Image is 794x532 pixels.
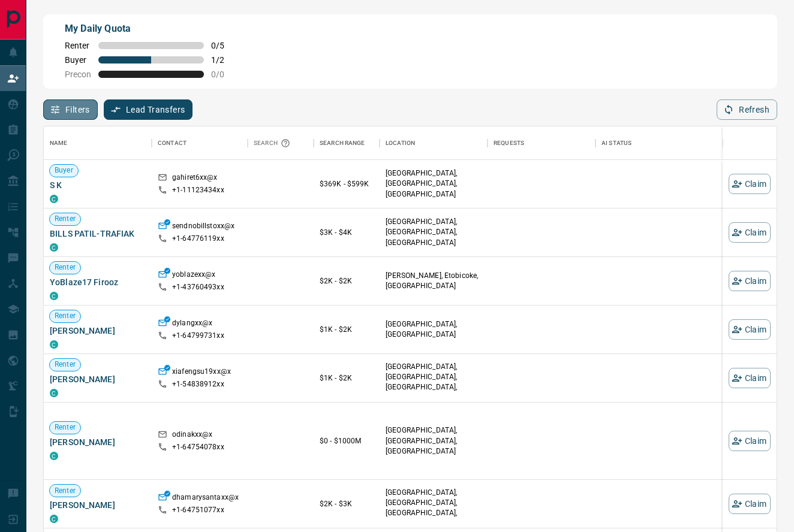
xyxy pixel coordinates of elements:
span: YoBlaze17 Firooz [50,276,146,288]
div: condos.ca [50,452,58,460]
p: +1- 64751077xx [172,505,224,515]
div: condos.ca [50,195,58,203]
span: [PERSON_NAME] [50,373,146,385]
p: West End, Midtown | Central [386,488,482,529]
span: Renter [50,214,80,224]
span: Renter [50,359,80,370]
span: [PERSON_NAME] [50,436,146,448]
div: condos.ca [50,243,58,252]
p: gahiret6xx@x [172,173,218,185]
p: $2K - $3K [320,498,374,509]
p: [GEOGRAPHIC_DATA], [GEOGRAPHIC_DATA], [GEOGRAPHIC_DATA] [386,425,482,456]
div: Name [44,126,152,160]
div: Search Range [314,126,380,160]
span: S K [50,179,146,191]
div: Search [254,126,293,160]
button: Claim [729,494,771,514]
div: Contact [152,126,248,160]
p: +1- 43760493xx [172,282,224,292]
p: [PERSON_NAME], Etobicoke, [GEOGRAPHIC_DATA] [386,271,482,291]
div: condos.ca [50,515,58,523]
p: [GEOGRAPHIC_DATA], [GEOGRAPHIC_DATA], [GEOGRAPHIC_DATA] [386,168,482,199]
span: 1 / 2 [211,55,237,65]
div: AI Status [601,126,631,160]
span: Buyer [50,165,78,176]
span: Renter [50,422,80,433]
span: Buyer [65,55,91,65]
p: +1- 64799731xx [172,331,224,341]
p: $1K - $2K [320,324,374,335]
button: Claim [729,319,771,340]
p: $0 - $1000M [320,436,374,446]
p: $1K - $2K [320,373,374,383]
p: +1- 64754078xx [172,442,224,452]
p: [GEOGRAPHIC_DATA], [GEOGRAPHIC_DATA], [GEOGRAPHIC_DATA] [386,217,482,247]
div: condos.ca [50,292,58,300]
button: Claim [729,174,771,194]
p: [GEOGRAPHIC_DATA], [GEOGRAPHIC_DATA], [GEOGRAPHIC_DATA], [GEOGRAPHIC_DATA] [386,362,482,403]
span: BILLS PATIL-TRAFIAK [50,228,146,240]
div: Location [380,126,488,160]
button: Refresh [717,99,777,120]
p: dylangxx@x [172,318,212,331]
p: sendnobillstoxx@x [172,221,234,234]
button: Claim [729,222,771,243]
p: yoblazexx@x [172,270,215,282]
p: My Daily Quota [65,22,237,36]
div: condos.ca [50,389,58,397]
p: $3K - $4K [320,227,374,238]
span: 0 / 5 [211,41,237,50]
span: Precon [65,69,91,79]
p: $369K - $599K [320,179,374,189]
div: Location [386,126,415,160]
span: Renter [50,486,80,496]
p: +1- 54838912xx [172,379,224,389]
button: Claim [729,368,771,388]
span: Renter [65,41,91,50]
p: +1- 11123434xx [172,185,224,195]
p: $2K - $2K [320,276,374,286]
p: +1- 64776119xx [172,234,224,244]
p: [GEOGRAPHIC_DATA], [GEOGRAPHIC_DATA] [386,319,482,340]
span: Renter [50,311,80,321]
span: [PERSON_NAME] [50,499,146,511]
p: odinakxx@x [172,430,212,442]
div: AI Status [595,126,727,160]
p: dhamarysantaxx@x [172,492,239,505]
div: Contact [158,126,187,160]
span: Renter [50,262,80,273]
div: Search Range [320,126,365,160]
button: Filters [43,99,98,120]
div: condos.ca [50,340,58,349]
button: Lead Transfers [104,99,193,120]
span: 0 / 0 [211,69,237,79]
button: Claim [729,271,771,291]
div: Requests [488,126,595,160]
span: [PERSON_NAME] [50,325,146,337]
div: Requests [494,126,524,160]
p: xiafengsu19xx@x [172,367,231,379]
div: Name [50,126,68,160]
button: Claim [729,431,771,451]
